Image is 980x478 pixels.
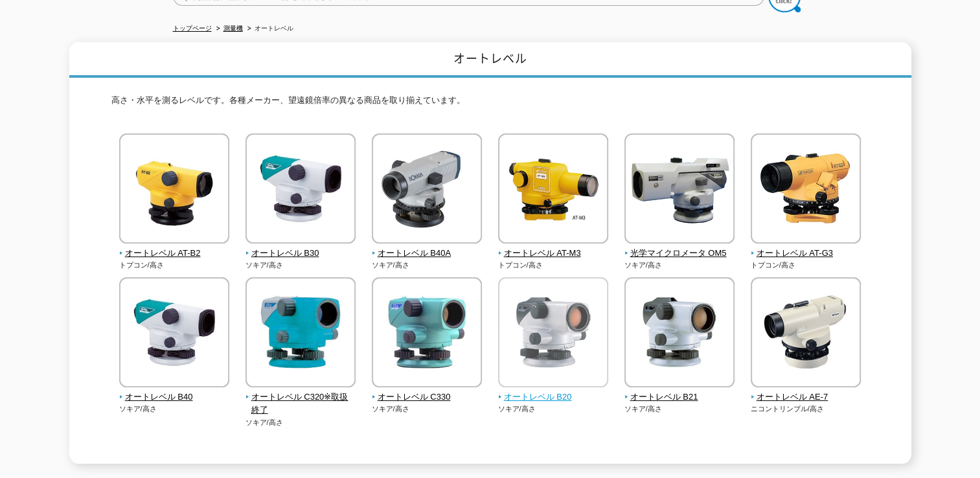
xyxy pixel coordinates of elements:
a: オートレベル B40A [372,234,483,260]
p: トプコン/高さ [751,260,861,271]
img: オートレベル AT-M3 [498,133,608,247]
a: オートレベル B30 [245,234,356,260]
span: オートレベル B30 [245,247,356,260]
img: オートレベル B20 [498,277,608,391]
span: オートレベル AT-G3 [751,247,861,260]
a: オートレベル AT-M3 [498,234,609,260]
a: オートレベル C330 [372,378,483,404]
a: オートレベル AT-G3 [751,234,861,260]
span: オートレベル AT-B2 [119,247,230,260]
img: オートレベル B40 [119,277,229,391]
span: オートレベル B21 [624,391,735,404]
p: ソキア/高さ [372,404,483,415]
p: ソキア/高さ [498,404,609,415]
span: オートレベル B40 [119,391,230,404]
img: オートレベル AE-7 [751,277,861,391]
span: 光学マイクロメータ OM5 [624,247,735,260]
img: オートレベル B40A [372,133,482,247]
span: オートレベル AT-M3 [498,247,609,260]
img: オートレベル B30 [245,133,356,247]
a: オートレベル AE-7 [751,378,861,404]
p: ソキア/高さ [624,260,735,271]
img: オートレベル C330 [372,277,482,391]
a: オートレベル B20 [498,378,609,404]
img: オートレベル AT-G3 [751,133,861,247]
p: ソキア/高さ [624,404,735,415]
img: 光学マイクロメータ OM5 [624,133,735,247]
a: トップページ [173,25,212,32]
span: オートレベル AE-7 [751,391,861,404]
span: オートレベル C330 [372,391,483,404]
a: オートレベル B21 [624,378,735,404]
li: オートレベル [245,22,293,36]
p: ソキア/高さ [245,417,356,428]
p: トプコン/高さ [498,260,609,271]
h1: オートレベル [69,42,911,78]
img: オートレベル B21 [624,277,735,391]
p: ソキア/高さ [119,404,230,415]
a: 光学マイクロメータ OM5 [624,234,735,260]
p: トプコン/高さ [119,260,230,271]
span: オートレベル B40A [372,247,483,260]
a: 測量機 [223,25,243,32]
p: ソキア/高さ [245,260,356,271]
span: オートレベル C320※取扱終了 [245,391,356,418]
img: オートレベル AT-B2 [119,133,229,247]
a: オートレベル C320※取扱終了 [245,378,356,417]
img: オートレベル C320※取扱終了 [245,277,356,391]
a: オートレベル AT-B2 [119,234,230,260]
p: ソキア/高さ [372,260,483,271]
p: ニコントリンブル/高さ [751,404,861,415]
p: 高さ・水平を測るレベルです。各種メーカー、望遠鏡倍率の異なる商品を取り揃えています。 [111,94,869,114]
a: オートレベル B40 [119,378,230,404]
span: オートレベル B20 [498,391,609,404]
